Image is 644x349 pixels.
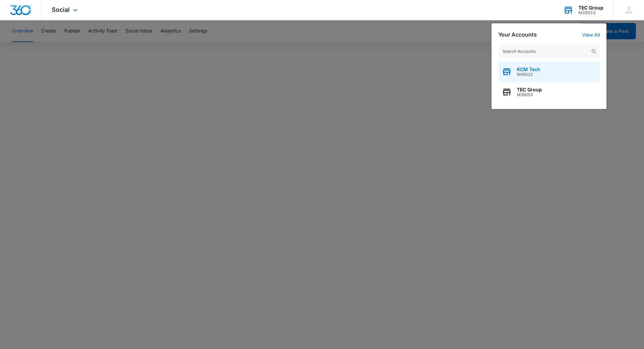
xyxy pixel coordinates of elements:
span: M48222 [517,72,540,77]
button: KCM TechM48222 [498,62,600,82]
button: TEC GroupM39053 [498,82,600,102]
div: account name [578,5,603,10]
input: Search Accounts [498,45,600,58]
h2: Your Accounts [498,31,537,38]
span: M39053 [517,92,542,97]
span: Social [52,6,70,13]
div: account id [578,10,603,15]
span: TEC Group [517,87,542,92]
a: View All [582,32,600,38]
span: KCM Tech [517,67,540,72]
